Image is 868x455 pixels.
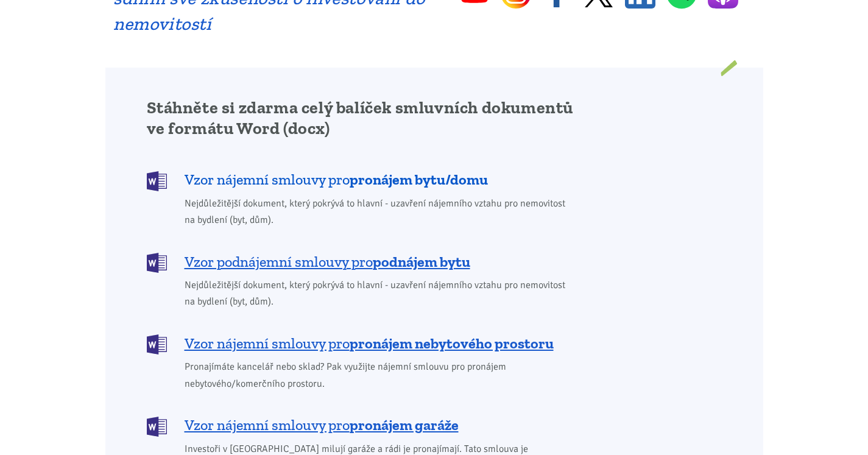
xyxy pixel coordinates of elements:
[185,196,574,228] span: Nejdůležitější dokument, který pokrývá to hlavní - uzavření nájemního vztahu pro nemovitost na by...
[350,334,554,352] b: pronájem nebytového prostoru
[147,253,167,273] img: DOCX (Word)
[147,170,574,190] a: Vzor nájemní smlouvy propronájem bytu/domu
[147,417,167,437] img: DOCX (Word)
[147,415,574,436] a: Vzor nájemní smlouvy propronájem garáže
[185,277,574,310] span: Nejdůležitější dokument, který pokrývá to hlavní - uzavření nájemního vztahu pro nemovitost na by...
[147,97,574,139] h2: Stáhněte si zdarma celý balíček smluvních dokumentů ve formátu Word (docx)
[147,171,167,191] img: DOCX (Word)
[147,333,574,353] a: Vzor nájemní smlouvy propronájem nebytového prostoru
[350,171,488,188] b: pronájem bytu/domu
[185,252,470,272] span: Vzor podnájemní smlouvy pro
[185,415,459,435] span: Vzor nájemní smlouvy pro
[185,334,554,353] span: Vzor nájemní smlouvy pro
[373,253,470,270] b: podnájem bytu
[350,416,459,434] b: pronájem garáže
[147,252,574,272] a: Vzor podnájemní smlouvy propodnájem bytu
[147,334,167,354] img: DOCX (Word)
[185,170,488,189] span: Vzor nájemní smlouvy pro
[185,359,574,392] span: Pronajímáte kancelář nebo sklad? Pak využijte nájemní smlouvu pro pronájem nebytového/komerčního ...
